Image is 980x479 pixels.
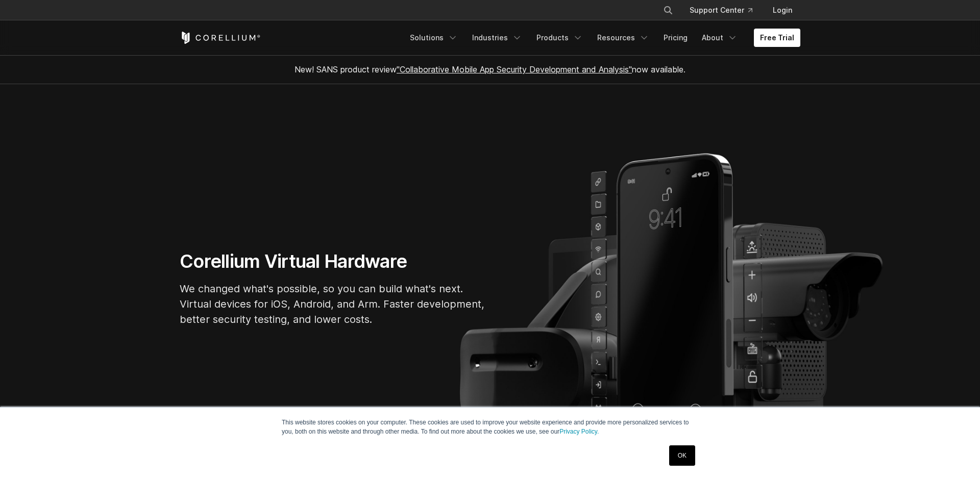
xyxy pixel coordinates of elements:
[754,29,800,47] a: Free Trial
[404,29,464,47] a: Solutions
[696,29,744,47] a: About
[180,281,486,327] p: We changed what's possible, so you can build what's next. Virtual devices for iOS, Android, and A...
[397,64,632,74] a: "Collaborative Mobile App Security Development and Analysis"
[591,29,655,47] a: Resources
[651,1,800,19] div: Navigation Menu
[180,32,261,44] a: Corellium Home
[669,445,695,466] a: OK
[404,29,800,47] div: Navigation Menu
[681,1,761,19] a: Support Center
[180,250,486,273] h1: Corellium Virtual Hardware
[765,1,800,19] a: Login
[530,29,589,47] a: Products
[657,29,694,47] a: Pricing
[559,428,599,435] a: Privacy Policy.
[295,64,685,74] span: New! SANS product review now available.
[659,1,677,19] button: Search
[466,29,528,47] a: Industries
[282,418,698,436] p: This website stores cookies on your computer. These cookies are used to improve your website expe...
